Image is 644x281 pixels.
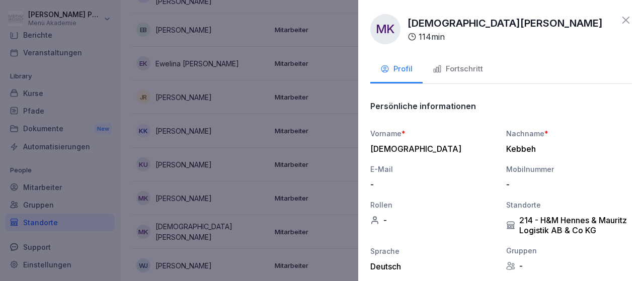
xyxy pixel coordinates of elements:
[370,200,496,210] div: Rollen
[370,14,400,44] div: MK
[423,56,493,83] button: Fortschritt
[370,164,496,174] div: E-Mail
[408,16,603,31] p: [DEMOGRAPHIC_DATA][PERSON_NAME]
[419,31,445,43] p: 114 min
[506,215,632,235] div: 214 - H&M Hennes & Mauritz Logistik AB & Co KG
[370,246,496,256] div: Sprache
[370,128,496,139] div: Vorname
[370,261,496,271] div: Deutsch
[370,179,491,190] div: -
[433,63,483,75] div: Fortschritt
[506,245,632,256] div: Gruppen
[506,164,632,174] div: Mobilnummer
[506,261,632,271] div: -
[370,215,496,225] div: -
[506,128,632,139] div: Nachname
[370,56,423,83] button: Profil
[506,179,627,190] div: -
[506,200,632,210] div: Standorte
[370,144,491,154] div: [DEMOGRAPHIC_DATA]
[380,63,413,75] div: Profil
[370,101,476,111] p: Persönliche informationen
[506,144,627,154] div: Kebbeh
